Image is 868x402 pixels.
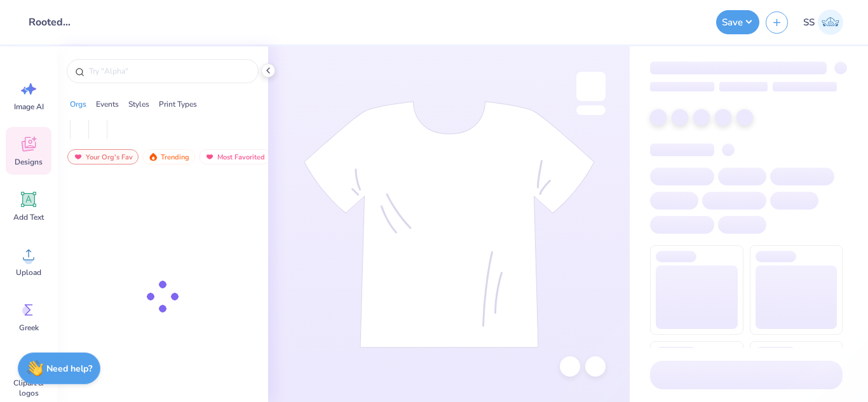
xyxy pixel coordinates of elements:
div: Your Org's Fav [67,149,139,164]
div: Events [96,98,119,110]
span: Upload [16,267,41,278]
span: Clipart & logos [8,378,50,398]
img: trending.gif [148,152,158,161]
img: most_fav.gif [205,152,215,161]
div: Styles [128,98,149,110]
span: SS [803,15,815,30]
input: Untitled Design [19,10,81,35]
button: Save [716,10,759,34]
div: Print Types [159,98,197,110]
div: Orgs [70,98,86,110]
span: Greek [19,323,39,333]
img: Sakshi Solanki [818,10,843,35]
img: most_fav.gif [73,152,83,161]
strong: Need help? [46,363,92,375]
a: SS [797,10,849,35]
span: Designs [15,157,43,167]
div: Trending [142,149,195,164]
div: Most Favorited [199,149,271,164]
img: tee-skeleton.svg [304,101,595,348]
input: Try "Alpha" [88,65,250,77]
span: Image AI [14,102,44,112]
span: Add Text [13,212,44,222]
